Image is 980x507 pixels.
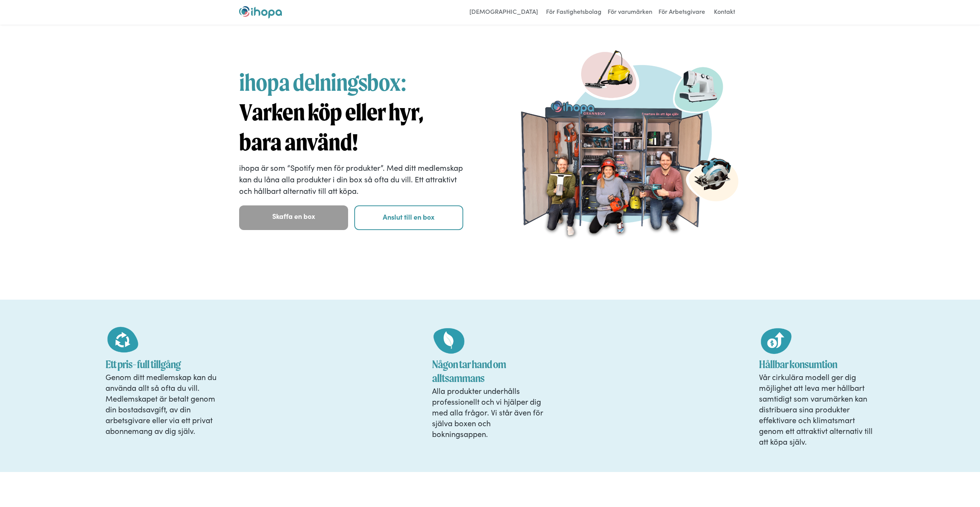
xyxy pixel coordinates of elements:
[759,371,874,447] p: Vår cirkulära modell ger dig möjlighet att leva mer hållbart samtidigt som varumärken kan distrib...
[466,6,542,18] a: [DEMOGRAPHIC_DATA]
[106,371,221,436] p: Genom ditt medlemskap kan du använda allt så ofta du vill. Medlemskapet är betalt genom din bosta...
[239,98,423,156] strong: Varken köp eller hyr, bara använd!
[239,6,282,18] a: home
[709,6,740,18] a: Kontakt
[544,6,603,18] a: För Fastighetsbolag
[432,357,548,385] h1: Någon tar hand om alltsammans
[239,68,406,96] span: ihopa delningsbox:
[239,6,282,18] img: ihopa logo
[759,357,874,371] h1: Hållbar konsumtion
[354,205,463,230] a: Anslut till en box
[432,385,548,439] p: Alla produkter underhålls professionellt och vi hjälper dig med alla frågor. Vi står även för sjä...
[657,6,707,18] a: För Arbetsgivare
[239,162,464,196] p: ihopa är som “Spotify men för produkter”. Med ditt medlemskap kan du låna alla produkter i din bo...
[239,205,348,230] a: Skaffa en box
[106,357,221,371] h1: Ett pris- full tillgång
[606,6,654,18] a: För varumärken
